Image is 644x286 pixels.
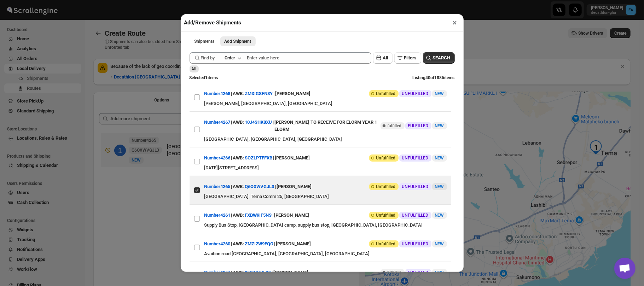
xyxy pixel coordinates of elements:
[204,91,231,96] button: Number4268
[245,119,272,125] button: 10J4SHK8XU
[204,155,231,160] button: Number4266
[204,266,309,279] div: | |
[247,52,371,64] input: Enter value here
[435,270,444,275] span: NEW
[376,91,396,97] span: Unfulfilled
[204,136,447,143] div: [GEOGRAPHIC_DATA], [GEOGRAPHIC_DATA], [GEOGRAPHIC_DATA]
[225,55,235,61] div: Order
[275,152,310,164] div: [PERSON_NAME]
[204,180,312,193] div: | |
[204,238,311,250] div: | |
[204,100,447,107] div: [PERSON_NAME], [GEOGRAPHIC_DATA], [GEOGRAPHIC_DATA]
[388,123,402,129] span: fulfilled
[402,241,429,247] span: UNFULFILLED
[204,241,231,246] button: Number4260
[204,222,447,229] div: Supply Bus Stop, [GEOGRAPHIC_DATA] camp, supply bus stop, [GEOGRAPHIC_DATA], [GEOGRAPHIC_DATA]
[413,75,455,80] span: Listing 40 of 1885 items
[204,209,309,222] div: | |
[274,266,309,279] div: [PERSON_NAME]
[435,156,444,160] span: NEW
[435,184,444,189] span: NEW
[192,66,197,71] span: All
[276,238,311,250] div: [PERSON_NAME]
[373,52,393,64] button: All
[245,155,273,160] button: SOZLPTFFXB
[204,116,379,136] div: | |
[408,123,429,129] span: FULFILLED
[204,164,447,171] div: [DATE][STREET_ADDRESS]
[402,155,429,161] span: UNFULFILLED
[450,18,460,28] button: ×
[433,54,451,62] span: SEARCH
[225,39,251,44] span: Add Shipment
[376,155,396,161] span: Unfulfilled
[233,183,244,190] span: AWB:
[204,152,310,164] div: | |
[233,240,244,247] span: AWB:
[376,184,396,189] span: Unfulfilled
[394,52,421,64] button: Filters
[376,212,396,218] span: Unfulfilled
[275,87,311,100] div: [PERSON_NAME]
[204,250,447,257] div: Avaition road [GEOGRAPHIC_DATA], [GEOGRAPHIC_DATA], [GEOGRAPHIC_DATA]
[435,241,444,246] span: NEW
[204,270,231,275] button: Number4257
[245,184,274,189] button: Q6OXWVGJL3
[204,212,231,218] button: Number4261
[184,19,242,26] h2: Add/Remove Shipments
[383,55,388,60] span: All
[614,258,636,279] div: Open chat
[221,53,245,63] button: Order
[402,91,429,97] span: UNFULFILLED
[204,87,311,100] div: | |
[233,154,244,162] span: AWB:
[435,91,444,96] span: NEW
[404,55,417,60] span: Filters
[201,54,215,62] span: Find by
[204,184,231,189] button: Number4265
[423,52,455,64] button: SEARCH
[402,212,429,218] span: UNFULFILLED
[408,270,429,275] span: FULFILLED
[190,75,218,80] span: Selected 1 items
[233,212,244,219] span: AWB:
[195,39,215,44] span: Shipments
[204,119,231,125] button: Number4267
[275,116,379,136] div: [PERSON_NAME] TO RECEIVE FOR ELORM YEAR 1 ELORM
[402,184,429,189] span: UNFULFILLED
[233,119,244,126] span: AWB:
[233,90,244,97] span: AWB:
[376,241,396,247] span: Unfulfilled
[245,212,272,218] button: FXBW9IF5NS
[233,269,244,276] span: AWB:
[245,91,273,96] button: ZMXIGSFN3Y
[277,180,312,193] div: [PERSON_NAME]
[245,241,274,246] button: ZMZI2W9FQO
[388,270,402,275] span: fulfilled
[435,123,444,128] span: NEW
[204,193,447,200] div: [GEOGRAPHIC_DATA], Tema Comm 25, [GEOGRAPHIC_DATA]
[435,213,444,218] span: NEW
[274,209,309,222] div: [PERSON_NAME]
[245,270,271,275] button: 95PZOVIL3Z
